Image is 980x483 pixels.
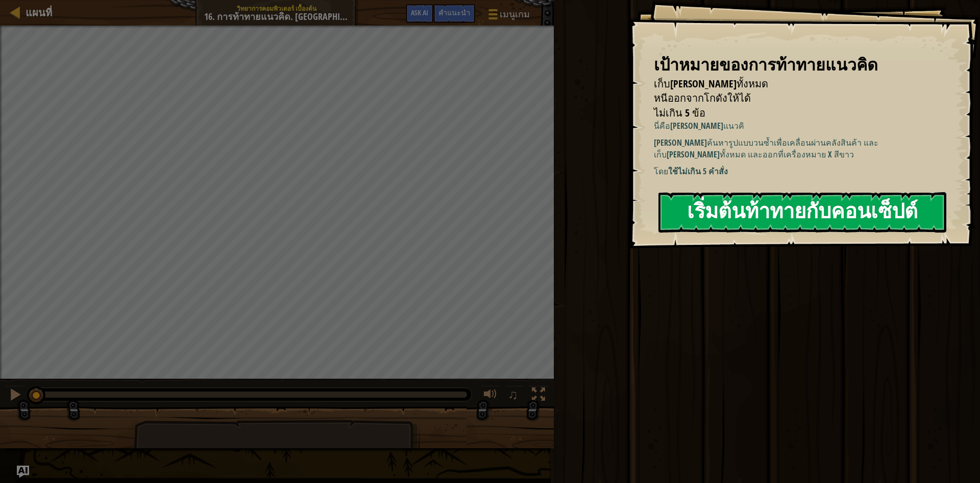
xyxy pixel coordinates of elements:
button: เมนูเกม [480,4,536,28]
li: ไม่เกิน 5 ข้อ [641,106,942,121]
p: [PERSON_NAME]ค้นหารูปแบบวนซ้ำเพื่อเคลื่อนผ่านคลังสินค้า และเก็บ[PERSON_NAME]ทั้งหมด และออกที่เครื... [654,137,953,160]
span: Ask AI [411,8,428,17]
button: Ask AI [406,4,433,23]
span: เมนูเกม [500,8,530,21]
button: ♫ [506,385,523,406]
span: ไม่เกิน 5 ข้อ [654,106,705,120]
span: เก็บ[PERSON_NAME]ทั้งหมด [654,77,768,90]
li: เก็บอัญมณีทั้งหมด [641,77,942,91]
span: หนีออกจากโกดังให้ได้ [654,91,751,105]
button: เริ่มต้นท้าทายกับคอนเซ็ปต์ [658,192,946,233]
strong: ใช้ไม่เกิน 5 คำสั่ง [668,166,728,177]
p: โดย [654,166,953,177]
a: แผนที่ [20,6,52,19]
span: คำแนะนำ [438,8,470,17]
span: แผนที่ [26,6,52,19]
button: Ask AI [17,466,29,478]
div: เป้าหมายของการท้าทายแนวคิด [654,53,944,77]
button: Ctrl + P: Pause [5,385,26,406]
p: นี่คือ[PERSON_NAME]แนวคิ [654,120,953,132]
button: ปรับระดับเสียง [480,385,501,406]
button: สลับเป็นเต็มจอ [528,385,549,406]
span: ♫ [508,387,518,402]
li: หนีออกจากโกดังให้ได้ [641,91,942,106]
